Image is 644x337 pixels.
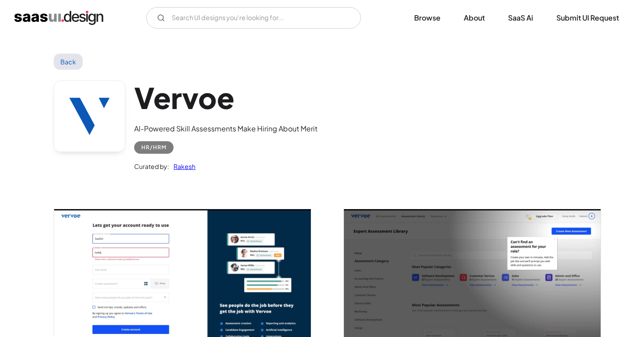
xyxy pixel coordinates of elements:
a: About [453,8,496,28]
div: HR/HRM [141,142,166,153]
div: Curated by: [134,161,169,172]
h1: Vervoe [134,80,318,115]
a: Rakesh [169,161,195,172]
input: Search UI designs you're looking for... [146,7,361,29]
form: Email Form [146,7,361,29]
div: AI-Powered Skill Assessments Make Hiring About Merit [134,123,318,134]
a: Browse [403,8,451,28]
a: home [14,11,103,25]
a: SaaS Ai [497,8,544,28]
a: Submit UI Request [546,8,630,28]
a: Back [54,54,83,70]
